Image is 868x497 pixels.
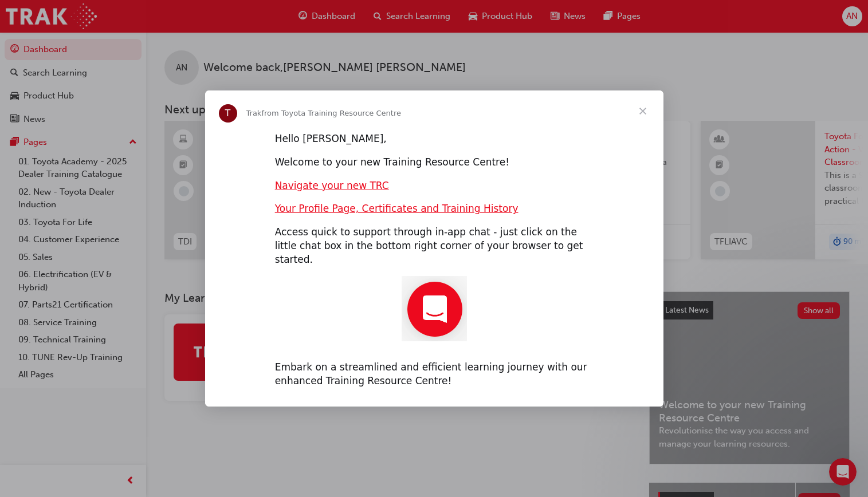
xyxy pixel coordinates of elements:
[261,109,401,117] span: from Toyota Training Resource Centre
[275,180,389,191] a: Navigate your new TRC
[275,132,594,146] div: Hello [PERSON_NAME],
[275,203,519,214] a: Your Profile Page, Certificates and Training History
[275,156,594,169] div: Welcome to your new Training Resource Centre!
[246,109,262,117] span: Trak
[275,226,594,266] div: Access quick to support through in-app chat - just click on the little chat box in the bottom rig...
[219,104,237,123] div: Profile image for Trak
[622,90,663,132] span: Close
[275,361,594,388] div: Embark on a streamlined and efficient learning journey with our enhanced Training Resource Centre!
